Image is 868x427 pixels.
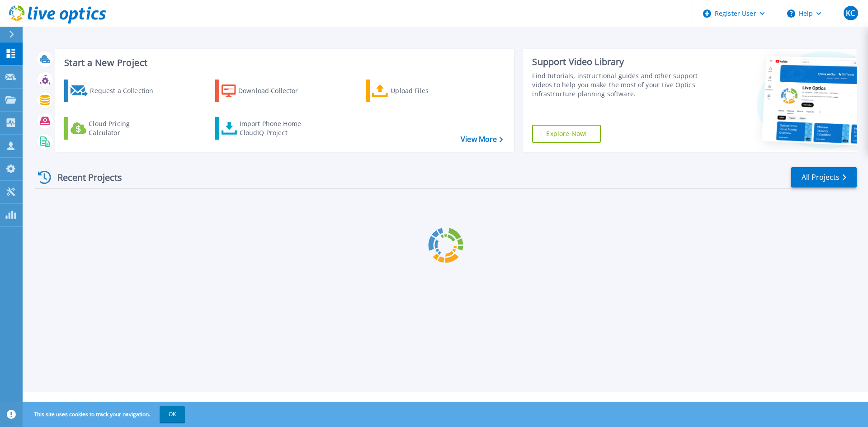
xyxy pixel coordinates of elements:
[64,80,165,102] a: Request a Collection
[35,166,134,188] div: Recent Projects
[391,82,463,100] div: Upload Files
[90,82,162,100] div: Request a Collection
[791,167,857,188] a: All Projects
[215,80,316,102] a: Download Collector
[64,58,503,68] h3: Start a New Project
[532,56,702,68] div: Support Video Library
[240,119,310,137] div: Import Phone Home CloudIQ Project
[366,80,467,102] a: Upload Files
[238,82,311,100] div: Download Collector
[461,135,503,144] a: View More
[846,9,855,17] span: KC
[64,117,165,140] a: Cloud Pricing Calculator
[532,71,702,99] div: Find tutorials, instructional guides and other support videos to help you make the most of your L...
[532,125,601,143] a: Explore Now!
[89,119,161,137] div: Cloud Pricing Calculator
[25,406,185,422] span: This site uses cookies to track your navigation.
[160,406,185,422] button: OK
